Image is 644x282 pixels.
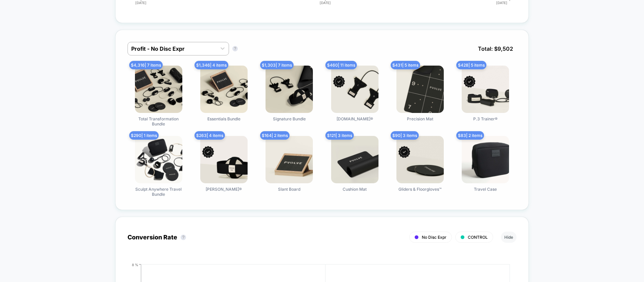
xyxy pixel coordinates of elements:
[343,187,367,198] span: Cushion Mat
[320,1,331,5] tspan: [DATE]
[132,262,138,266] tspan: 8 %
[133,187,184,198] span: Sculpt Anywhere Travel Bundle
[468,235,488,240] span: CONTROL
[474,187,497,198] span: Travel Case
[200,136,248,183] img: P.ball®
[407,116,433,127] span: Precision Mat
[475,42,516,55] span: Total: $ 9,502
[232,46,238,51] button: ?
[200,66,248,113] img: Essentials Bundle
[206,187,242,198] span: [PERSON_NAME]®
[391,131,419,140] span: $ 90 | 3 items
[456,131,484,140] span: $ 83 | 2 items
[273,116,306,127] span: Signature Bundle
[462,136,509,183] img: Travel Case
[462,66,509,113] img: P.3 Trainer®
[473,116,498,127] span: P.3 Trainer®
[181,235,186,240] button: ?
[194,131,225,140] span: $ 263 | 4 items
[325,131,354,140] span: $ 121 | 3 items
[260,61,294,69] span: $ 1,303 | 7 items
[398,187,441,198] span: Gliders & Floorgloves™
[129,61,163,69] span: $ 4,316 | 7 items
[331,136,378,183] img: Cushion Mat
[331,66,378,113] img: P.band®
[456,61,486,69] span: $ 428 | 5 items
[135,1,146,5] tspan: [DATE]
[135,136,182,183] img: Sculpt Anywhere Travel Bundle
[135,66,182,113] img: Total Transformation Bundle
[266,136,313,183] img: Slant Board
[396,136,444,183] img: Gliders & Floorgloves™
[501,232,516,243] button: Hide
[422,235,446,240] span: No Disc Expr
[497,1,508,5] tspan: [DATE]
[325,61,357,69] span: $ 460 | 11 items
[260,131,290,140] span: $ 164 | 2 items
[129,131,159,140] span: $ 290 | 1 items
[207,116,240,127] span: Essentials Bundle
[266,66,313,113] img: Signature Bundle
[337,116,373,127] span: [DOMAIN_NAME]®
[278,187,300,198] span: Slant Board
[133,116,184,127] span: Total Transformation Bundle
[194,61,228,69] span: $ 1,346 | 4 items
[391,61,420,69] span: $ 431 | 5 items
[396,66,444,113] img: Precision Mat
